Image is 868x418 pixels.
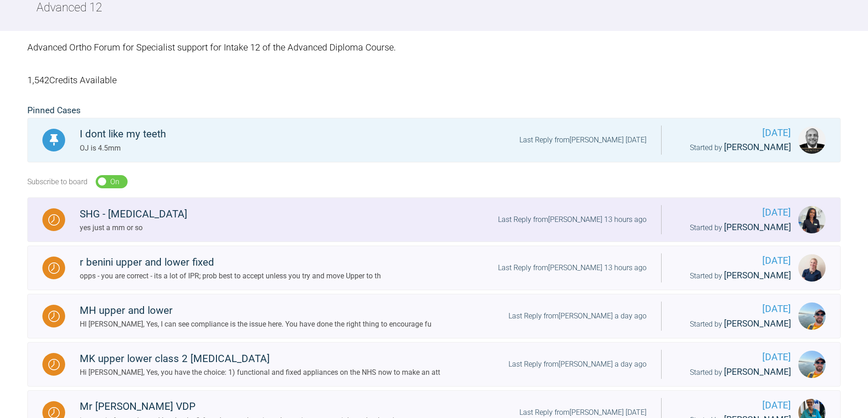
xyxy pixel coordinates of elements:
img: Waiting [48,262,60,274]
div: On [110,176,119,188]
span: [PERSON_NAME] [724,318,791,329]
div: Last Reply from [PERSON_NAME] a day ago [508,358,647,370]
div: 1,542 Credits Available [27,64,841,96]
div: SHG - [MEDICAL_DATA] [80,206,187,222]
div: Started by [676,317,791,331]
div: Started by [676,221,791,235]
span: [PERSON_NAME] [724,367,791,377]
a: WaitingMK upper lower class 2 [MEDICAL_DATA]Hi [PERSON_NAME], Yes, you have the choice: 1) functi... [27,342,841,387]
img: Olivia Nixon [798,254,826,282]
div: HI [PERSON_NAME], Yes, I can see compliance is the issue here. You have done the right thing to e... [80,318,431,330]
div: Hi [PERSON_NAME], Yes, you have the choice: 1) functional and fixed appliances on the NHS now to ... [80,367,440,378]
span: [DATE] [676,350,791,365]
span: [DATE] [676,253,791,268]
div: r benini upper and lower fixed [80,254,381,271]
div: Started by [676,269,791,283]
span: [DATE] [676,205,791,220]
img: Mariam Samra [798,206,826,233]
img: Owen Walls [798,351,826,378]
div: Started by [676,141,791,155]
div: OJ is 4.5mm [80,142,166,154]
span: [PERSON_NAME] [724,270,791,281]
a: Waitingr benini upper and lower fixedopps - you are correct - its a lot of IPR; prob best to acce... [27,246,841,290]
img: Waiting [48,311,60,322]
div: opps - you are correct - its a lot of IPR; prob best to accept unless you try and move Upper to th [80,270,381,282]
img: Utpalendu Bose [798,126,826,154]
a: WaitingMH upper and lowerHI [PERSON_NAME], Yes, I can see compliance is the issue here. You have ... [27,294,841,338]
img: Pinned [48,134,60,146]
img: Waiting [48,359,60,370]
div: Last Reply from [PERSON_NAME] 13 hours ago [498,214,647,226]
span: [DATE] [676,126,791,141]
div: Subscribe to board [27,176,87,188]
div: Last Reply from [PERSON_NAME] [DATE] [519,134,647,146]
img: Waiting [48,214,60,226]
span: [DATE] [676,302,791,317]
span: [PERSON_NAME] [724,222,791,232]
div: Advanced Ortho Forum for Specialist support for Intake 12 of the Advanced Diploma Course. [27,31,841,64]
div: yes just a mm or so [80,222,187,234]
a: PinnedI dont like my teethOJ is 4.5mmLast Reply from[PERSON_NAME] [DATE][DATE]Started by [PERSON_... [27,118,841,162]
div: I dont like my teeth [80,126,166,142]
div: MH upper and lower [80,302,431,319]
img: Owen Walls [798,302,826,330]
a: WaitingSHG - [MEDICAL_DATA]yes just a mm or soLast Reply from[PERSON_NAME] 13 hours ago[DATE]Star... [27,197,841,242]
div: Started by [676,365,791,379]
h2: Pinned Cases [27,104,841,118]
span: [DATE] [676,398,791,413]
div: Last Reply from [PERSON_NAME] a day ago [508,310,647,322]
span: [PERSON_NAME] [724,142,791,152]
div: Last Reply from [PERSON_NAME] 13 hours ago [498,262,647,274]
div: Mr [PERSON_NAME] VDP [80,398,401,415]
div: MK upper lower class 2 [MEDICAL_DATA] [80,351,440,367]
